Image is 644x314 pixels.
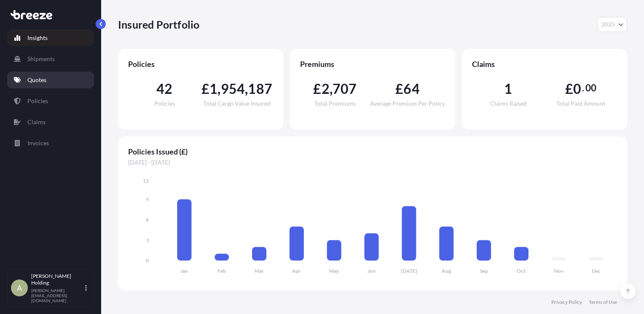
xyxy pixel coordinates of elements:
[403,82,419,96] span: 64
[401,268,417,274] tspan: [DATE]
[255,268,264,274] tspan: Mar
[209,82,217,96] span: 1
[146,216,149,223] tspan: 6
[322,82,330,96] span: 2
[573,82,581,96] span: 0
[217,82,220,96] span: ,
[143,178,149,184] tspan: 12
[146,237,149,243] tspan: 3
[31,288,83,303] p: [PERSON_NAME][EMAIL_ADDRESS][DOMAIN_NAME]
[146,196,149,202] tspan: 9
[490,101,527,106] span: Claims Raised
[27,118,46,126] p: Claims
[589,299,617,306] a: Terms of Use
[517,268,526,274] tspan: Oct
[480,268,488,274] tspan: Sep
[330,82,333,96] span: ,
[504,82,512,96] span: 1
[156,82,172,96] span: 42
[395,82,403,96] span: £
[333,82,357,96] span: 707
[217,268,226,274] tspan: Feb
[201,82,209,96] span: £
[27,34,48,42] p: Insights
[556,101,605,106] span: Total Paid Amount
[300,59,445,69] span: Premiums
[598,17,627,32] button: Year Selector
[585,85,596,91] span: 00
[592,268,601,274] tspan: Dec
[313,82,321,96] span: £
[27,76,46,84] p: Quotes
[7,114,94,130] a: Claims
[180,268,188,274] tspan: Jan
[565,82,573,96] span: £
[27,55,55,63] p: Shipments
[128,158,617,167] span: [DATE] - [DATE]
[17,284,22,292] span: A
[118,18,199,31] p: Insured Portfolio
[146,257,149,263] tspan: 0
[442,268,451,274] tspan: Aug
[601,20,615,29] span: 2025
[582,85,584,91] span: .
[203,101,271,106] span: Total Cargo Value Insured
[7,72,94,88] a: Quotes
[370,101,445,106] span: Average Premium Per Policy
[31,273,83,286] p: [PERSON_NAME] Holding
[472,59,617,69] span: Claims
[7,29,94,46] a: Insights
[7,135,94,152] a: Invoices
[128,146,617,157] span: Policies Issued (£)
[27,139,49,147] p: Invoices
[27,97,48,105] p: Policies
[221,82,245,96] span: 954
[248,82,272,96] span: 187
[368,268,376,274] tspan: Jun
[245,82,248,96] span: ,
[292,268,301,274] tspan: Apr
[329,268,339,274] tspan: May
[7,51,94,67] a: Shipments
[7,93,94,109] a: Policies
[314,101,356,106] span: Total Premiums
[128,59,273,69] span: Policies
[154,101,175,106] span: Policies
[554,268,564,274] tspan: Nov
[551,299,582,306] a: Privacy Policy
